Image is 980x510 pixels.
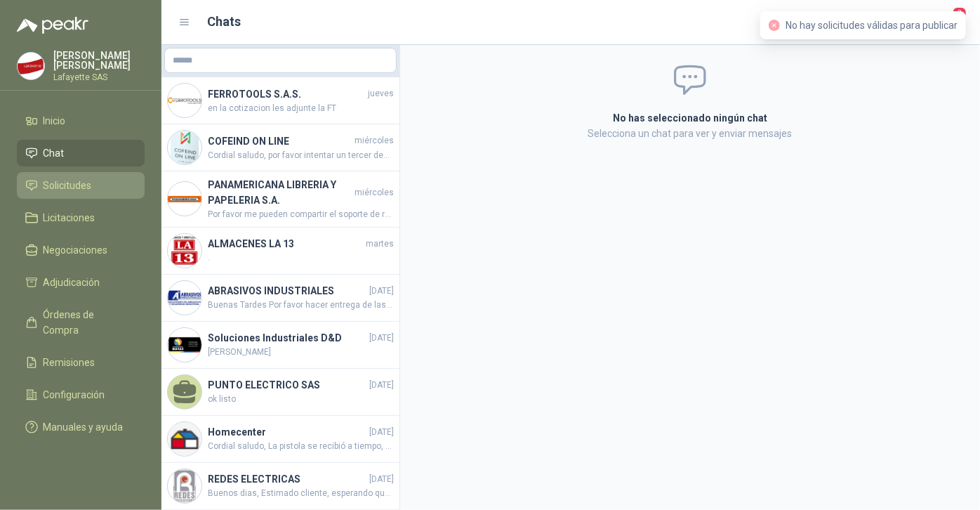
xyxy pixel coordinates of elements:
h4: Soluciones Industriales D&D [208,330,366,346]
h4: ALMACENES LA 13 [208,236,363,251]
a: Company LogoCOFEIND ON LINEmiércolesCordial saludo, por favor intentar un tercer despacho se enví... [161,124,399,171]
span: [DATE] [369,426,394,439]
span: 2 [952,6,967,20]
img: Company Logo [168,84,201,117]
p: [PERSON_NAME] [PERSON_NAME] [53,51,145,70]
img: Company Logo [168,234,201,268]
button: 2 [938,10,963,35]
img: Company Logo [168,469,201,503]
img: Logo peakr [17,17,88,34]
span: [PERSON_NAME] [208,346,394,359]
h4: Homecenter [208,424,366,440]
a: Company LogoSoluciones Industriales D&D[DATE][PERSON_NAME] [161,322,399,369]
span: miércoles [355,186,394,200]
span: [DATE] [369,332,394,345]
a: Configuración [17,381,145,408]
span: ok listo [208,393,394,406]
span: Adjudicación [44,275,100,290]
a: PUNTO ELECTRICO SAS[DATE]ok listo [161,369,399,416]
h1: Chats [208,12,241,32]
a: Manuales y ayuda [17,414,145,440]
h4: COFEIND ON LINE [208,133,352,149]
span: Configuración [44,387,105,403]
img: Company Logo [168,281,201,315]
a: Company LogoALMACENES LA 13martes. [161,228,399,275]
span: Por favor me pueden compartir el soporte de recibido ya que no se encuentra la mercancía [208,208,394,221]
span: Buenos dias, Estimado cliente, esperando que se encuentre bien, se cotiza la referencia solicitad... [208,487,394,500]
span: Cordial saludo, La pistola se recibió a tiempo, por lo cual no se va a generar devolución, nos qu... [208,440,394,453]
img: Company Logo [168,328,201,362]
span: Inicio [44,113,66,129]
h2: No has seleccionado ningún chat [445,110,935,126]
a: Remisiones [17,349,145,376]
span: martes [366,237,394,251]
p: Selecciona un chat para ver y enviar mensajes [445,126,935,141]
span: Solicitudes [44,178,92,193]
img: Company Logo [168,131,201,164]
a: Company LogoHomecenter[DATE]Cordial saludo, La pistola se recibió a tiempo, por lo cual no se va ... [161,416,399,463]
span: Chat [44,145,65,161]
span: jueves [368,87,394,100]
a: Negociaciones [17,237,145,263]
span: en la cotizacion les adjunte la FT [208,102,394,115]
span: No hay solicitudes válidas para publicar [786,20,958,31]
a: Company LogoREDES ELECTRICAS[DATE]Buenos dias, Estimado cliente, esperando que se encuentre bien,... [161,463,399,510]
h4: ABRASIVOS INDUSTRIALES [208,283,366,299]
h4: PANAMERICANA LIBRERIA Y PAPELERIA S.A. [208,177,352,208]
span: [DATE] [369,473,394,486]
span: . [208,251,394,265]
span: Cordial saludo, por favor intentar un tercer despacho se envía OC 261100 [208,149,394,162]
a: Company LogoABRASIVOS INDUSTRIALES[DATE]Buenas Tardes Por favor hacer entrega de las 9 unidades [161,275,399,322]
h4: REDES ELECTRICAS [208,471,366,487]
a: Órdenes de Compra [17,301,145,344]
h4: FERROTOOLS S.A.S. [208,86,365,102]
a: Company LogoFERROTOOLS S.A.S.juevesen la cotizacion les adjunte la FT [161,77,399,124]
a: Adjudicación [17,269,145,296]
img: Company Logo [168,182,201,216]
p: Lafayette SAS [53,73,145,81]
img: Company Logo [168,422,201,456]
a: Inicio [17,107,145,134]
a: Licitaciones [17,204,145,231]
a: Chat [17,140,145,166]
span: Buenas Tardes Por favor hacer entrega de las 9 unidades [208,299,394,312]
span: close-circle [769,20,780,31]
a: Solicitudes [17,172,145,199]
span: [DATE] [369,285,394,298]
span: Manuales y ayuda [44,419,124,435]
span: Licitaciones [44,210,95,225]
h4: PUNTO ELECTRICO SAS [208,377,366,393]
a: Company LogoPANAMERICANA LIBRERIA Y PAPELERIA S.A.miércolesPor favor me pueden compartir el sopor... [161,171,399,228]
span: Remisiones [44,355,95,370]
span: miércoles [355,134,394,148]
span: Órdenes de Compra [44,307,131,338]
img: Company Logo [18,53,44,79]
span: Negociaciones [44,242,108,258]
span: [DATE] [369,379,394,392]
